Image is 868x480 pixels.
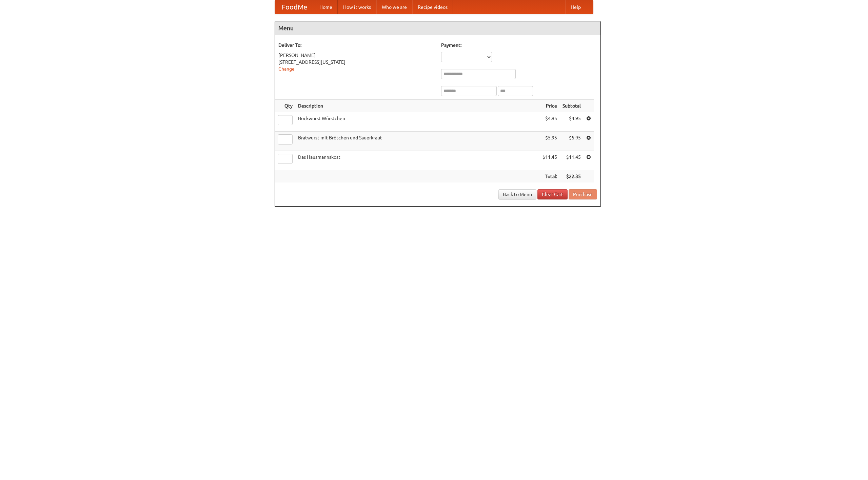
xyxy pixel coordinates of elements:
[275,21,600,35] h4: Menu
[275,100,295,112] th: Qty
[278,66,295,72] a: Change
[295,151,540,170] td: Das Hausmannskost
[314,0,338,14] a: Home
[278,59,434,65] div: [STREET_ADDRESS][US_STATE]
[540,170,560,183] th: Total:
[295,100,540,112] th: Description
[376,0,412,14] a: Who we are
[278,52,434,59] div: [PERSON_NAME]
[295,132,540,151] td: Bratwurst mit Brötchen und Sauerkraut
[560,170,584,183] th: $22.35
[560,151,584,170] td: $11.45
[295,112,540,132] td: Bockwurst Würstchen
[560,100,584,112] th: Subtotal
[412,0,453,14] a: Recipe videos
[540,112,560,132] td: $4.95
[560,132,584,151] td: $5.95
[540,151,560,170] td: $11.45
[565,0,586,14] a: Help
[275,0,314,14] a: FoodMe
[537,189,568,199] a: Clear Cart
[278,42,434,49] h5: Deliver To:
[338,0,376,14] a: How it works
[560,112,584,132] td: $4.95
[498,189,536,199] a: Back to Menu
[540,100,560,112] th: Price
[569,189,597,199] button: Purchase
[540,132,560,151] td: $5.95
[441,42,597,49] h5: Payment:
